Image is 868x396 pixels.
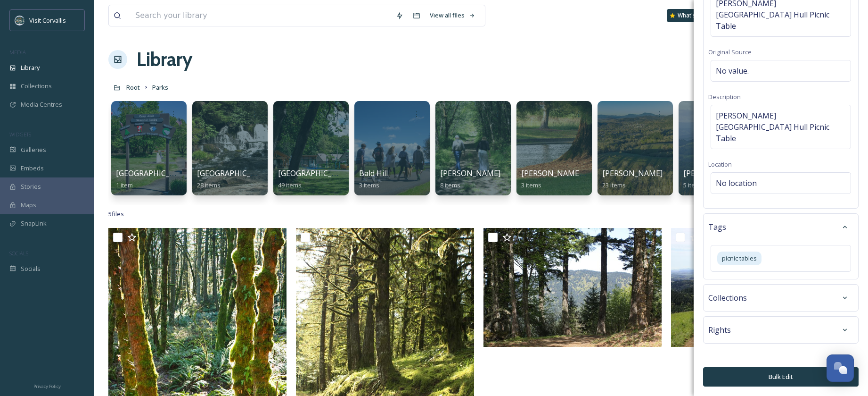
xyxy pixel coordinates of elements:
[116,168,192,178] span: [GEOGRAPHIC_DATA]
[708,292,747,303] span: Collections
[722,254,757,263] span: picnic tables
[21,264,41,273] span: Socials
[9,49,26,56] span: MEDIA
[21,164,44,173] span: Embeds
[278,168,354,178] span: [GEOGRAPHIC_DATA]
[602,168,663,178] span: [PERSON_NAME]
[29,16,66,25] span: Visit Corvallis
[667,9,714,22] a: What's New
[683,168,744,178] span: [PERSON_NAME]
[131,5,391,26] input: Search your library
[116,169,192,189] a: [GEOGRAPHIC_DATA]1 item
[708,48,752,56] span: Original Source
[827,354,854,382] button: Open Chat
[440,169,500,189] a: [PERSON_NAME]8 items
[21,63,40,72] span: Library
[671,228,849,347] img: DimpleHill-McDonaldForest-CorvallisOregon-LaineyMorse-Credit-Share (3).JPG
[703,367,859,387] button: Bulk Edit
[708,221,726,233] span: Tags
[708,93,741,101] span: Description
[483,228,662,347] img: DimpleHill-McDonaldForest-CorvallisOregon-LaineyMorse-Credit-Share (6).JPG
[708,160,732,169] span: Location
[197,169,273,189] a: [GEOGRAPHIC_DATA]28 items
[602,169,663,189] a: [PERSON_NAME]23 items
[440,168,500,178] span: [PERSON_NAME]
[137,45,192,74] a: Library
[278,169,354,189] a: [GEOGRAPHIC_DATA]49 items
[15,16,25,25] img: visit-corvallis-badge-dark-blue-orange%281%29.png
[425,6,480,25] a: View all files
[716,110,846,144] span: [PERSON_NAME][GEOGRAPHIC_DATA] Hull Picnic Table
[602,181,626,189] span: 23 items
[683,169,744,189] a: [PERSON_NAME]5 items
[359,181,379,189] span: 3 items
[126,82,140,93] a: Root
[359,168,388,178] span: Bald Hill
[116,181,133,189] span: 1 item
[440,181,460,189] span: 8 items
[359,169,388,189] a: Bald Hill3 items
[33,380,61,391] a: Privacy Policy
[21,201,36,210] span: Maps
[152,82,168,93] a: Parks
[108,210,124,219] span: 5 file s
[33,383,61,389] span: Privacy Policy
[521,169,598,189] a: [PERSON_NAME] Arts3 items
[152,83,168,92] span: Parks
[521,168,598,178] span: [PERSON_NAME] Arts
[21,182,41,191] span: Stories
[21,219,47,228] span: SnapLink
[708,324,731,336] span: Rights
[9,250,28,257] span: SOCIALS
[716,177,757,189] span: No location
[197,168,273,178] span: [GEOGRAPHIC_DATA]
[521,181,541,189] span: 3 items
[9,131,31,138] span: WIDGETS
[278,181,302,189] span: 49 items
[21,82,52,91] span: Collections
[197,181,221,189] span: 28 items
[716,65,749,76] span: No value.
[126,83,140,92] span: Root
[21,145,46,154] span: Galleries
[21,100,62,109] span: Media Centres
[683,181,704,189] span: 5 items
